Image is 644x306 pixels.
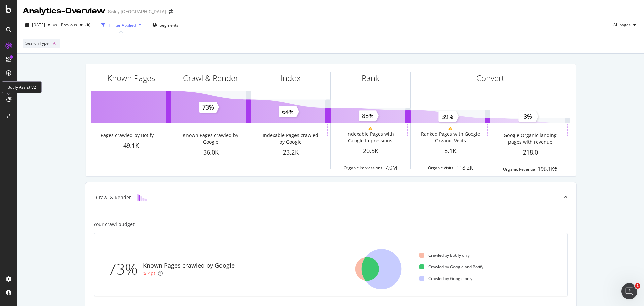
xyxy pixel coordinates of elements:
[621,283,637,299] iframe: Intercom live chat
[137,194,147,201] img: block-icon
[260,132,320,145] div: Indexable Pages crawled by Google
[160,22,178,28] span: Segments
[108,8,166,15] div: Sisley [GEOGRAPHIC_DATA]
[107,72,155,84] div: Known Pages
[99,19,144,30] button: 1 Filter Applied
[58,22,77,28] span: Previous
[108,258,143,280] div: 73%
[611,19,639,30] button: All pages
[91,141,171,150] div: 49.1K
[96,194,131,201] div: Crawl & Render
[23,5,105,17] div: Analytics - Overview
[180,132,240,145] div: Known Pages crawled by Google
[419,276,472,281] div: Crawled by Google only
[331,147,410,156] div: 20.5K
[25,40,49,46] span: Search Type
[150,19,181,30] button: Segments
[281,72,301,84] div: Index
[32,22,45,28] span: 2025 Aug. 25th
[340,131,400,144] div: Indexable Pages with Google Impressions
[53,39,58,48] span: All
[148,270,155,277] div: 4pt
[183,72,238,84] div: Crawl & Render
[169,9,173,14] div: arrow-right-arrow-left
[419,252,470,258] div: Crawled by Botify only
[58,19,85,30] button: Previous
[93,221,135,228] div: Your crawl budget
[419,264,483,270] div: Crawled by Google and Botify
[611,22,631,28] span: All pages
[108,22,136,28] div: 1 Filter Applied
[101,132,154,139] div: Pages crawled by Botify
[362,72,379,84] div: Rank
[251,148,330,157] div: 23.2K
[143,261,235,270] div: Known Pages crawled by Google
[2,81,42,93] div: Botify Assist V2
[385,164,397,172] div: 7.0M
[635,283,640,289] span: 1
[50,40,52,46] span: =
[344,165,382,171] div: Organic Impressions
[23,19,53,30] button: [DATE]
[171,148,251,157] div: 36.0K
[53,22,58,28] span: vs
